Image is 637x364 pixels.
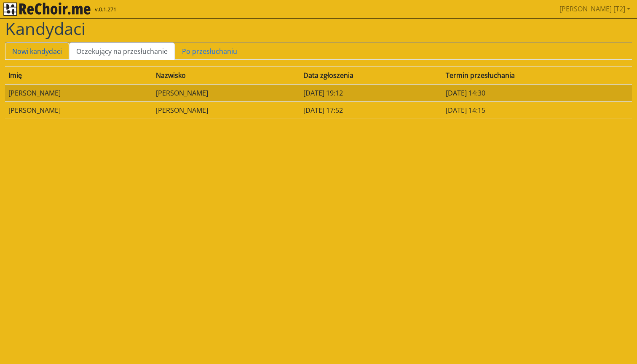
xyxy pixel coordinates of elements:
td: [PERSON_NAME] [5,101,153,119]
td: [DATE] 17:52 [300,101,442,119]
div: Data zgłoszenia [303,70,439,80]
a: Nowi kandydaci [5,43,69,60]
span: Kandydaci [5,17,86,40]
div: Nazwisko [156,70,297,80]
a: [PERSON_NAME] [T2] [556,0,634,17]
td: [PERSON_NAME] [153,101,300,119]
td: [DATE] 19:12 [300,84,442,102]
div: Imię [8,70,149,80]
span: v.0.1.271 [95,5,116,14]
img: rekłajer mi [3,3,91,16]
div: Termin przesłuchania [446,70,629,80]
a: Po przesłuchaniu [175,43,244,60]
td: [PERSON_NAME] [5,84,153,102]
td: [PERSON_NAME] [153,84,300,102]
span: [DATE] 14:30 [446,88,485,98]
a: Oczekujący na przesłuchanie [69,43,175,60]
span: [DATE] 14:15 [446,106,485,115]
